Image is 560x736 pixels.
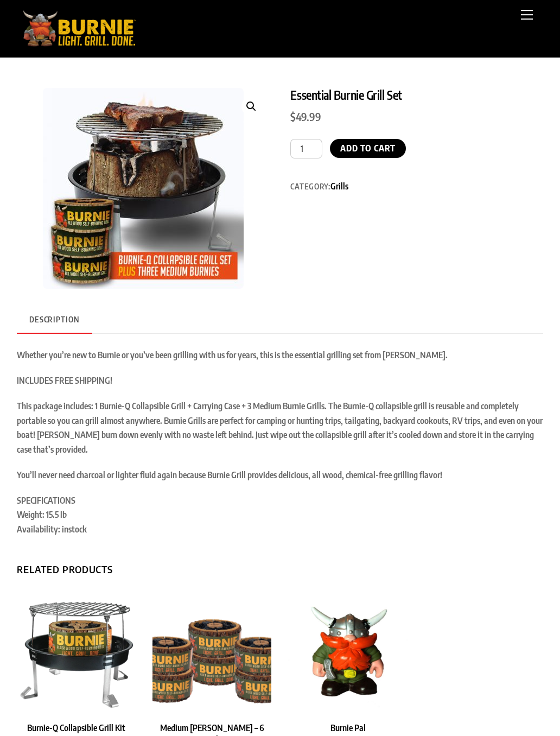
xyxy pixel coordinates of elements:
p: INCLUDES FREE SHIPPING! [17,373,543,388]
p: This package includes: 1 Burnie-Q Collapsible Grill + Carrying Case + 3 Medium Burnie Grills. The... [17,399,543,456]
a: Burnie Pal [288,722,407,734]
a: Burnie-Q Collapsible Grill Kit [17,722,136,734]
button: Add to cart [330,139,406,158]
bdi: 49.99 [290,110,321,123]
h1: Essential Burnie Grill Set [290,88,543,103]
span: Category: [290,181,348,191]
a: View full-screen image gallery [241,97,261,116]
img: Essential Burnie Grill Set [43,88,244,289]
a: Grills [330,181,348,191]
p: You’ll never need charcoal or lighter fluid again because Burnie Grill provides delicious, all wo... [17,468,543,482]
a: Description [17,306,92,333]
a: Burnie Grill [17,35,142,52]
a: Menu [516,4,538,26]
img: burniegrill.com-6_pack_b [152,595,271,714]
input: Product quantity [290,139,322,158]
span: $ [290,110,296,123]
img: burniegrill.com-logo-high-res-2020110_500px [17,8,142,49]
img: burniegrill.com-burnie-q-collapsible-grill-400 [17,595,136,714]
p: SPECIFICATIONS Weight: 15.5 lb Availability: instock [17,493,543,536]
h2: Related products [17,554,543,575]
img: productspal__59677.1464987655.1280.1280 [288,595,407,714]
p: Whether you’re new to Burnie or you’ve been grilling with us for years, this is the essential gri... [17,348,543,362]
